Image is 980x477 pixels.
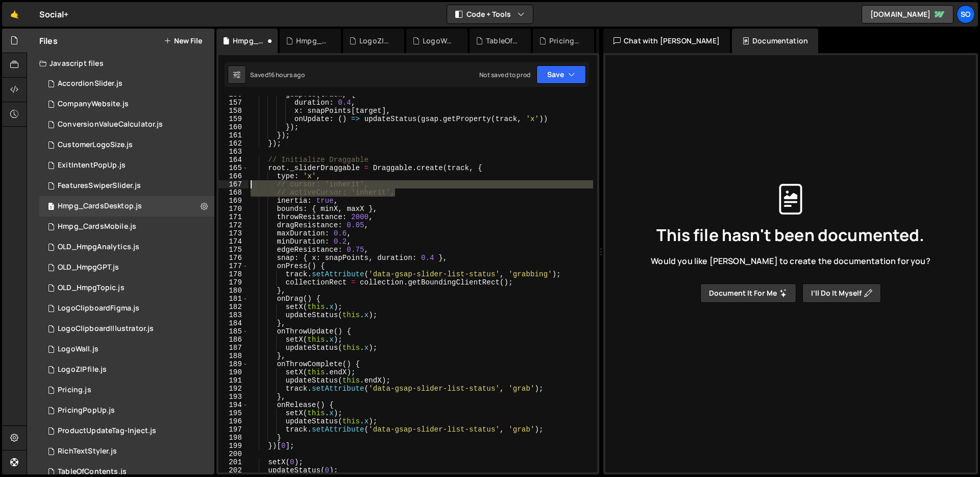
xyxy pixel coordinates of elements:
[359,36,392,46] div: LogoZIPfile.js
[218,352,249,360] div: 188
[27,53,214,74] div: Javascript files
[58,100,129,109] div: CompanyWebsite.js
[58,467,127,476] div: TableOfContents.js
[218,376,249,385] div: 191
[218,254,249,262] div: 176
[58,345,99,354] div: LogoWall.js
[218,156,249,164] div: 164
[479,70,530,79] div: Not saved to prod
[218,262,249,270] div: 177
[423,36,455,46] div: LogoWall.js
[39,441,214,462] div: 15116/45334.js
[39,94,214,114] div: 15116/40349.js
[218,311,249,319] div: 183
[218,205,249,213] div: 170
[58,283,125,293] div: OLD_HmpgTopic.js
[39,278,214,298] div: OLD_HmpgTopic.js
[39,114,214,135] div: 15116/40946.js
[250,70,305,79] div: Saved
[58,324,154,333] div: LogoClipboardIllustrator.js
[218,393,249,401] div: 193
[39,155,214,176] div: 15116/40766.js
[296,36,329,46] div: Hmpg_CardsMobile.js
[218,270,249,278] div: 178
[862,5,953,23] a: [DOMAIN_NAME]
[58,243,139,252] div: OLD_HmpgAnalytics.js
[218,221,249,229] div: 172
[218,246,249,254] div: 175
[218,458,249,466] div: 201
[802,283,881,303] button: I’ll do it myself
[218,360,249,368] div: 189
[39,298,214,319] div: 15116/40336.js
[651,255,930,267] span: Would you like [PERSON_NAME] to create the documentation for you?
[957,5,975,23] a: So
[218,123,249,131] div: 160
[39,217,214,237] div: Hmpg_CardsMobile.js
[700,283,796,303] button: Document it for me
[218,115,249,123] div: 159
[218,336,249,344] div: 186
[39,135,214,155] div: 15116/40353.js
[218,229,249,237] div: 173
[218,139,249,148] div: 162
[447,5,533,23] button: Code + Tools
[218,99,249,107] div: 157
[39,196,214,217] div: 15116/47106.js
[218,401,249,409] div: 194
[218,287,249,295] div: 180
[218,434,249,442] div: 198
[218,213,249,221] div: 171
[218,344,249,352] div: 187
[233,36,265,46] div: Hmpg_CardsDesktop.js
[218,385,249,393] div: 192
[218,295,249,303] div: 181
[58,304,139,313] div: LogoClipboardFigma.js
[58,161,126,170] div: ExitIntentPopUp.js
[218,148,249,156] div: 163
[39,35,58,46] h2: Files
[218,303,249,311] div: 182
[39,237,214,257] div: OLD_HmpgAnalytics.js
[218,450,249,458] div: 200
[218,425,249,434] div: 197
[58,79,122,88] div: AccordionSlider.js
[58,263,119,272] div: OLD_HmpgGPT.js
[39,400,214,421] div: 15116/45407.js
[164,37,202,45] button: New File
[732,29,818,53] div: Documentation
[218,466,249,474] div: 202
[656,227,924,243] span: This file hasn't been documented.
[218,107,249,115] div: 158
[39,8,68,20] div: Social+
[218,442,249,450] div: 199
[39,421,214,441] div: 15116/40695.js
[39,176,214,196] div: 15116/40701.js
[58,181,141,190] div: FeaturesSwiperSlider.js
[218,180,249,188] div: 167
[536,65,586,84] button: Save
[218,417,249,425] div: 196
[549,36,582,46] div: PricingPopUp.js
[218,327,249,336] div: 185
[218,172,249,180] div: 166
[58,140,133,150] div: CustomerLogoSize.js
[218,278,249,287] div: 179
[486,36,519,46] div: TableOfContents.js
[58,222,136,231] div: Hmpg_CardsMobile.js
[603,29,730,53] div: Chat with [PERSON_NAME]
[268,70,305,79] div: 16 hours ago
[58,426,156,436] div: ProductUpdateTag-Inject.js
[58,406,115,415] div: PricingPopUp.js
[218,409,249,417] div: 195
[218,197,249,205] div: 169
[58,386,91,395] div: Pricing.js
[58,120,163,129] div: ConversionValueCalculator.js
[218,131,249,139] div: 161
[58,365,107,374] div: LogoZIPfile.js
[39,360,214,380] div: 15116/47009.js
[39,257,214,278] div: OLD_HmpgGPT.js
[39,380,214,400] div: 15116/40643.js
[2,2,27,27] a: 🤙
